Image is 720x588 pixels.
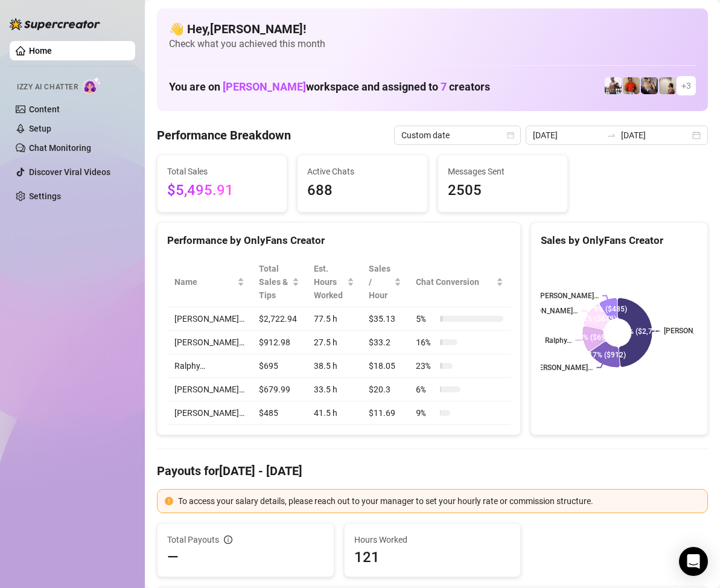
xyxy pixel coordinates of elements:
[224,535,232,544] span: info-circle
[167,232,511,249] div: Performance by OnlyFans Creator
[533,363,593,372] text: [PERSON_NAME]…
[307,401,362,425] td: 41.5 h
[605,77,622,94] img: JUSTIN
[416,312,435,325] span: 5 %
[169,80,490,94] h1: You are on workspace and assigned to creators
[169,37,696,51] span: Check what you achieved this month
[307,307,362,331] td: 77.5 h
[538,292,599,300] text: [PERSON_NAME]…
[252,401,307,425] td: $485
[29,124,51,133] a: Setup
[679,547,708,576] div: Open Intercom Messenger
[314,262,345,302] div: Est. Hours Worked
[29,143,91,153] a: Chat Monitoring
[10,18,100,30] img: logo-BBDzfeDw.svg
[178,494,700,508] div: To access your salary details, please reach out to your manager to set your hourly rate or commis...
[29,104,60,114] a: Content
[681,79,691,92] span: + 3
[167,533,219,546] span: Total Payouts
[29,191,61,201] a: Settings
[307,331,362,354] td: 27.5 h
[354,548,511,567] span: 121
[354,533,511,546] span: Hours Worked
[546,336,572,345] text: Ralphy…
[362,307,409,331] td: $35.13
[307,165,417,178] span: Active Chats
[623,77,640,94] img: Justin
[416,359,435,372] span: 23 %
[252,354,307,378] td: $695
[533,129,602,142] input: Start date
[223,80,306,93] span: [PERSON_NAME]
[416,275,494,289] span: Chat Conversion
[409,257,511,307] th: Chat Conversion
[167,378,252,401] td: [PERSON_NAME]…
[157,462,708,479] h4: Payouts for [DATE] - [DATE]
[259,262,290,302] span: Total Sales & Tips
[252,378,307,401] td: $679.99
[441,80,447,93] span: 7
[167,179,277,202] span: $5,495.91
[362,257,409,307] th: Sales / Hour
[167,548,179,567] span: —
[157,127,291,144] h4: Performance Breakdown
[252,331,307,354] td: $912.98
[416,383,435,396] span: 6 %
[621,129,690,142] input: End date
[607,130,616,140] span: to
[17,81,78,93] span: Izzy AI Chatter
[165,497,173,505] span: exclamation-circle
[362,354,409,378] td: $18.05
[448,165,558,178] span: Messages Sent
[83,77,101,94] img: AI Chatter
[362,378,409,401] td: $20.3
[167,257,252,307] th: Name
[167,401,252,425] td: [PERSON_NAME]…
[307,179,417,202] span: 688
[252,257,307,307] th: Total Sales & Tips
[174,275,235,289] span: Name
[607,130,616,140] span: swap-right
[369,262,392,302] span: Sales / Hour
[448,179,558,202] span: 2505
[29,46,52,56] a: Home
[518,307,578,315] text: [PERSON_NAME]…
[307,378,362,401] td: 33.5 h
[507,132,514,139] span: calendar
[307,354,362,378] td: 38.5 h
[167,307,252,331] td: [PERSON_NAME]…
[169,21,696,37] h4: 👋 Hey, [PERSON_NAME] !
[416,336,435,349] span: 16 %
[252,307,307,331] td: $2,722.94
[362,401,409,425] td: $11.69
[401,126,514,144] span: Custom date
[167,354,252,378] td: Ralphy…
[167,165,277,178] span: Total Sales
[659,77,676,94] img: Ralphy
[167,331,252,354] td: [PERSON_NAME]…
[362,331,409,354] td: $33.2
[541,232,698,249] div: Sales by OnlyFans Creator
[29,167,110,177] a: Discover Viral Videos
[641,77,658,94] img: George
[416,406,435,420] span: 9 %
